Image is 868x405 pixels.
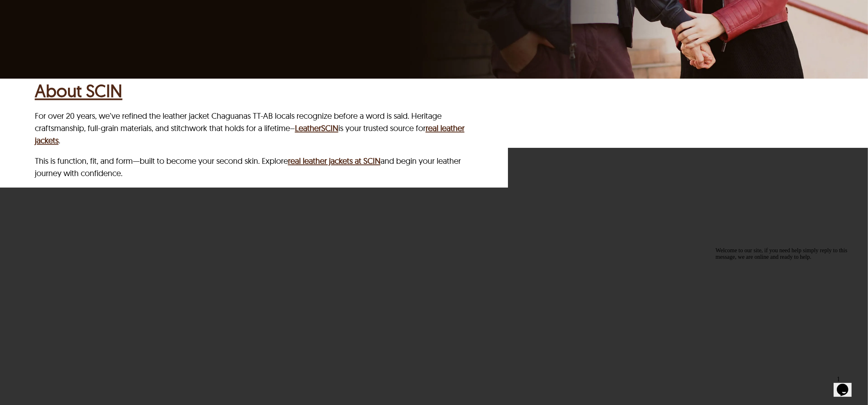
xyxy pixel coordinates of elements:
[295,123,338,133] a: LeatherSCIN
[3,3,135,16] span: Welcome to our site, if you need help simply reply to this message, we are online and ready to help.
[288,156,381,166] a: real leather jackets at SCIN
[35,110,469,147] p: For over 20 years, we’ve refined the leather jacket Chaguanas TT-AB locals recognize before a wor...
[35,155,469,179] p: This is function, fit, and form—built to become your second skin. Explore and begin your leather ...
[712,244,860,368] iframe: chat widget
[834,372,860,397] iframe: chat widget
[35,80,122,102] a: About SCIN
[35,123,465,145] a: real leather jackets
[3,3,151,16] div: Welcome to our site, if you need help simply reply to this message, we are online and ready to help.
